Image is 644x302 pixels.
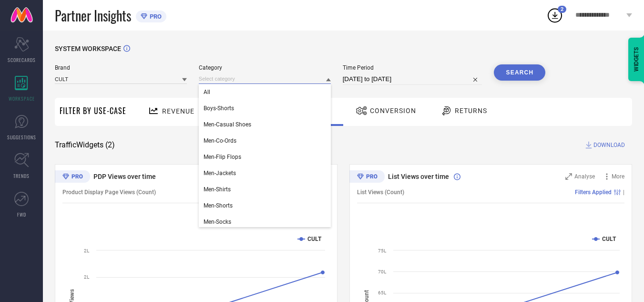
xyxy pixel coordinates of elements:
input: Select time period [343,73,482,85]
span: PDP Views over time [93,173,156,180]
div: Men-Shirts [199,181,331,198]
div: Premium [349,170,385,185]
span: 2 [561,6,563,12]
span: SUGGESTIONS [7,134,36,141]
div: Men-Shorts [199,198,331,214]
div: Men-Co-Ords [199,133,331,149]
span: Partner Insights [55,6,131,25]
text: 70L [378,269,387,274]
div: Men-Jackets [199,165,331,181]
div: All [199,84,331,100]
span: TRENDS [13,172,30,179]
span: Boys-Shorts [204,105,234,112]
span: Men-Casual Shoes [204,121,251,128]
span: FWD [17,211,26,218]
span: All [204,89,210,95]
span: WORKSPACE [9,95,35,102]
span: More [612,173,624,180]
div: Men-Flip Flops [199,149,331,165]
button: Search [494,64,545,81]
span: Conversion [370,107,416,115]
span: Analyse [574,173,595,180]
text: CULT [307,236,322,242]
span: SCORECARDS [8,56,36,63]
span: Men-Flip Flops [204,154,241,160]
input: Select category [199,74,331,84]
div: Open download list [546,7,563,24]
text: CULT [602,236,616,242]
span: Men-Socks [204,219,231,225]
span: Men-Jackets [204,170,236,177]
span: Men-Shorts [204,202,233,209]
text: 2L [84,248,90,253]
text: 2L [84,274,90,280]
span: Category [199,64,331,71]
span: Returns [455,107,487,115]
span: DOWNLOAD [593,140,625,150]
span: List Views over time [388,173,449,180]
svg: Zoom [565,173,572,180]
span: Men-Co-Ords [204,137,236,144]
span: | [623,189,624,196]
span: Product Display Page Views (Count) [62,189,156,196]
span: Men-Shirts [204,186,231,193]
div: Men-Socks [199,214,331,230]
div: Men-Casual Shoes [199,116,331,133]
div: Boys-Shorts [199,100,331,116]
text: 75L [378,248,387,253]
span: Filter By Use-Case [60,105,126,116]
text: 65L [378,290,387,295]
span: Revenue [162,107,194,115]
span: Brand [55,64,187,71]
div: Premium [55,170,90,185]
span: SYSTEM WORKSPACE [55,45,121,52]
span: Traffic Widgets ( 2 ) [55,140,115,150]
span: List Views (Count) [357,189,404,196]
span: Filters Applied [575,189,612,196]
span: Time Period [343,64,482,71]
span: PRO [147,13,162,20]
